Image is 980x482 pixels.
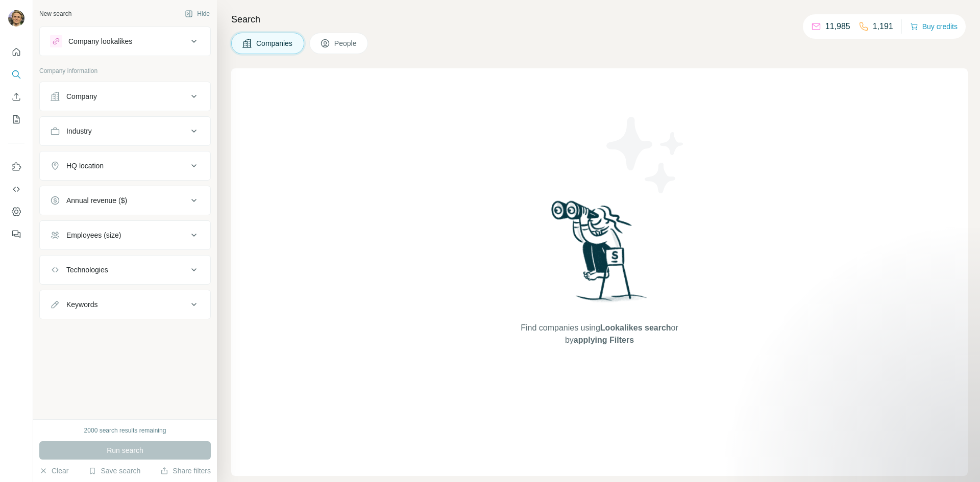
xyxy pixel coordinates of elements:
button: Company [40,84,210,109]
button: Dashboard [8,202,24,221]
button: Share filters [160,466,211,476]
div: 2000 search results remaining [84,426,166,435]
div: Employees (size) [66,230,121,240]
button: Buy credits [910,19,958,34]
button: Annual revenue ($) [40,188,210,213]
div: Technologies [66,265,108,275]
button: Clear [39,466,68,476]
div: Industry [66,126,92,136]
iframe: Intercom live chat [945,447,970,472]
div: Company lookalikes [68,36,132,46]
button: Hide [178,6,217,21]
span: applying Filters [574,336,634,344]
button: Use Surfe API [8,180,24,198]
img: Avatar [8,10,24,27]
span: People [334,38,358,48]
button: Save search [88,466,140,476]
button: Use Surfe on LinkedIn [8,158,24,176]
button: Employees (size) [40,223,210,247]
img: Surfe Illustration - Woman searching with binoculars [547,198,653,312]
div: Keywords [66,299,97,310]
div: Annual revenue ($) [66,195,127,206]
button: Keywords [40,292,210,317]
div: Company [66,91,97,102]
div: New search [39,9,71,18]
button: Feedback [8,225,24,243]
button: HQ location [40,154,210,178]
p: 11,985 [825,20,850,33]
img: Surfe Illustration - Stars [600,109,692,201]
button: Technologies [40,258,210,282]
button: Search [8,65,24,84]
h4: Search [231,12,968,27]
span: Lookalikes search [600,323,671,332]
div: HQ location [66,161,104,171]
p: Company information [39,66,211,75]
button: Enrich CSV [8,88,24,106]
button: Industry [40,119,210,143]
button: Quick start [8,43,24,61]
button: Company lookalikes [40,29,210,54]
span: Find companies using or by [518,322,681,346]
p: 1,191 [873,20,893,33]
span: Companies [256,38,293,48]
button: My lists [8,110,24,129]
